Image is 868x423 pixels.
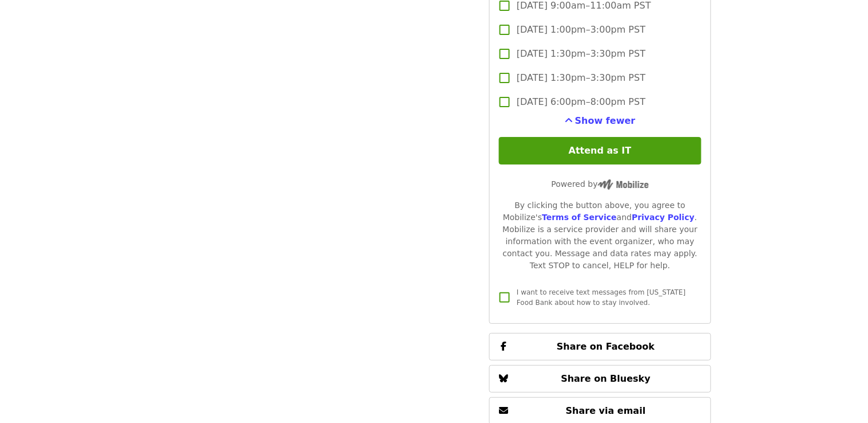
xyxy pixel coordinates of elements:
[632,213,695,222] a: Privacy Policy
[517,47,645,61] span: [DATE] 1:30pm–3:30pm PST
[499,137,701,164] button: Attend as IT
[489,365,711,393] button: Share on Bluesky
[489,333,711,361] button: Share on Facebook
[598,179,649,190] img: Powered by Mobilize
[517,288,685,307] span: I want to receive text messages from [US_STATE] Food Bank about how to stay involved.
[566,405,646,416] span: Share via email
[575,115,636,126] span: Show fewer
[561,373,651,384] span: Share on Bluesky
[517,71,645,85] span: [DATE] 1:30pm–3:30pm PST
[557,341,655,352] span: Share on Facebook
[565,114,636,128] button: See more timeslots
[499,199,701,272] div: By clicking the button above, you agree to Mobilize's and . Mobilize is a service provider and wi...
[552,179,649,189] span: Powered by
[517,23,645,37] span: [DATE] 1:00pm–3:00pm PST
[542,213,617,222] a: Terms of Service
[517,95,645,109] span: [DATE] 6:00pm–8:00pm PST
